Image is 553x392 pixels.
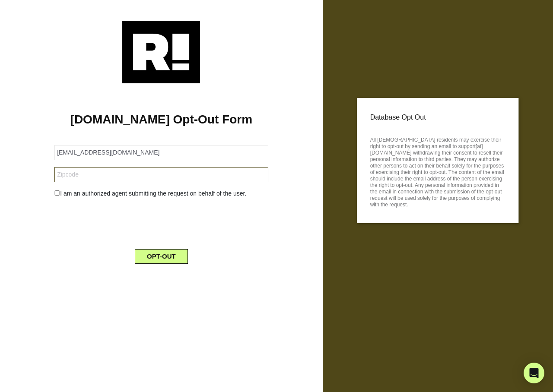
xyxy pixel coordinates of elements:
[370,134,505,208] p: All [DEMOGRAPHIC_DATA] residents may exercise their right to opt-out by sending an email to suppo...
[135,249,188,264] button: OPT-OUT
[48,189,274,198] div: I am an authorized agent submitting the request on behalf of the user.
[122,21,200,83] img: Retention.com
[13,112,310,127] h1: [DOMAIN_NAME] Opt-Out Form
[370,111,505,124] p: Database Opt Out
[54,167,268,182] input: Zipcode
[95,205,227,239] iframe: reCAPTCHA
[524,363,544,383] div: Open Intercom Messenger
[54,145,268,160] input: Email Address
